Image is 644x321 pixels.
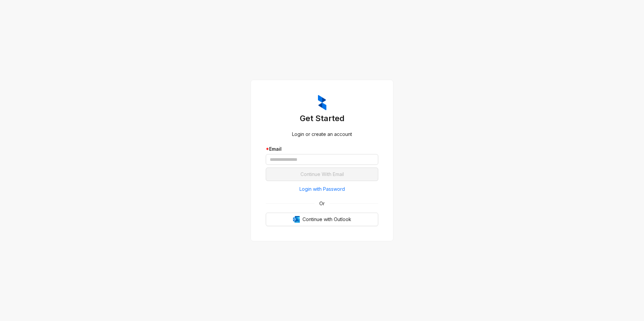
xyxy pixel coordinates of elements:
[266,168,378,181] button: Continue With Email
[266,113,378,124] h3: Get Started
[302,216,351,223] span: Continue with Outlook
[266,145,378,153] div: Email
[266,184,378,194] button: Login with Password
[318,95,326,110] img: ZumaIcon
[315,200,329,207] span: Or
[299,185,345,193] span: Login with Password
[293,216,300,223] img: Outlook
[266,213,378,226] button: OutlookContinue with Outlook
[266,131,378,138] div: Login or create an account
